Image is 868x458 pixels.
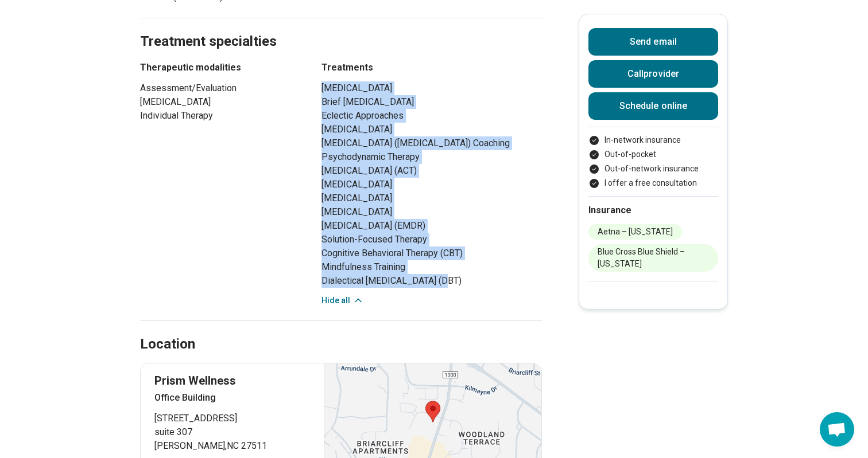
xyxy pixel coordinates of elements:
[588,177,718,189] li: I offer a free consultation
[820,412,854,447] a: Open chat
[321,178,542,191] li: [MEDICAL_DATA]
[321,136,542,150] li: [MEDICAL_DATA] ([MEDICAL_DATA]) Coaching
[321,246,542,260] li: Cognitive Behavioral Therapy (CBT)
[140,5,542,52] h2: Treatment specialties
[321,95,542,109] li: Brief [MEDICAL_DATA]
[588,60,718,88] button: Callprovider
[588,28,718,56] button: Send email
[321,81,542,95] li: [MEDICAL_DATA]
[588,163,718,175] li: Out-of-network insurance
[321,274,542,288] li: Dialectical [MEDICAL_DATA] (DBT)
[140,61,301,75] h3: Therapeutic modalities
[588,203,718,217] h2: Insurance
[321,61,542,75] h3: Treatments
[321,233,542,246] li: Solution-Focused Therapy
[588,148,718,161] li: Out-of-pocket
[321,150,542,164] li: Psychodynamic Therapy
[154,439,310,453] span: [PERSON_NAME] , NC 27511
[588,92,718,120] a: Schedule online
[588,244,718,272] li: Blue Cross Blue Shield – [US_STATE]
[321,260,542,274] li: Mindfulness Training
[154,373,310,389] p: Prism Wellness
[154,425,310,439] span: suite 307
[140,81,301,95] li: Assessment/Evaluation
[321,205,542,219] li: [MEDICAL_DATA]
[588,134,718,146] li: In-network insurance
[154,391,310,405] p: Office Building
[140,109,301,123] li: Individual Therapy
[140,335,195,354] h2: Location
[321,123,542,136] li: [MEDICAL_DATA]
[321,219,542,233] li: [MEDICAL_DATA] (EMDR)
[321,295,364,307] button: Hide all
[588,134,718,189] ul: Payment options
[154,412,310,425] span: [STREET_ADDRESS]
[140,95,301,109] li: [MEDICAL_DATA]
[321,164,542,178] li: [MEDICAL_DATA] (ACT)
[588,224,682,240] li: Aetna – [US_STATE]
[321,109,542,123] li: Eclectic Approaches
[321,191,542,205] li: [MEDICAL_DATA]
